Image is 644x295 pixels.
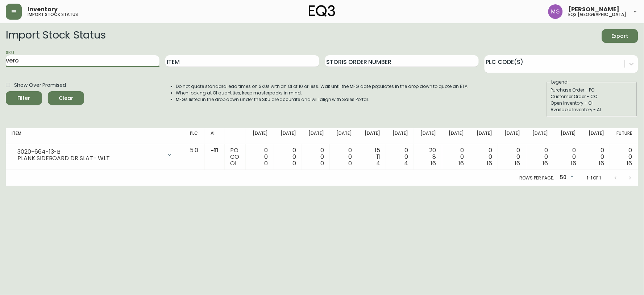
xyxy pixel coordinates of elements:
[554,128,582,144] th: [DATE]
[176,83,469,90] li: Do not quote standard lead times on SKUs with an OI of 10 or less. Wait until the MFG date popula...
[54,94,78,103] span: Clear
[309,5,336,17] img: logo
[587,175,601,181] p: 1-1 of 1
[602,29,638,43] button: Export
[548,4,563,19] img: de8837be2a95cd31bb7c9ae23fe16153
[557,172,575,184] div: 50
[498,128,526,144] th: [DATE]
[470,128,498,144] th: [DATE]
[336,147,352,167] div: 0 0
[420,147,436,167] div: 20 8
[184,144,205,170] td: 5.0
[386,128,414,144] th: [DATE]
[230,159,237,167] span: OI
[448,147,464,167] div: 0 0
[376,159,380,167] span: 4
[308,147,324,167] div: 0 0
[476,147,492,167] div: 0 0
[320,159,324,167] span: 0
[274,128,302,144] th: [DATE]
[504,147,520,167] div: 0 0
[17,149,162,155] div: 3020-664-13-B
[6,91,42,105] button: Filter
[28,7,58,12] span: Inventory
[6,128,184,144] th: Item
[211,146,218,154] span: -11
[292,159,296,167] span: 0
[302,128,330,144] th: [DATE]
[12,147,178,163] div: 3020-664-13-BPLANK SIDEBOARD DR SLAT- WLT
[571,159,576,167] span: 16
[627,159,632,167] span: 16
[569,12,627,17] h5: eq3 [GEOGRAPHIC_DATA]
[17,155,162,162] div: PLANK SIDEBOARD DR SLAT- WLT
[616,147,632,167] div: 0 0
[280,147,296,167] div: 0 0
[551,79,569,85] legend: Legend
[358,128,386,144] th: [DATE]
[551,100,633,106] div: Open Inventory - OI
[582,128,610,144] th: [DATE]
[599,159,604,167] span: 16
[560,147,576,167] div: 0 0
[28,12,78,17] h5: import stock status
[48,91,84,105] button: Clear
[588,147,604,167] div: 0 0
[526,128,554,144] th: [DATE]
[246,128,274,144] th: [DATE]
[252,147,268,167] div: 0 0
[230,147,240,167] div: PO CO
[515,159,520,167] span: 16
[487,159,492,167] span: 16
[431,159,436,167] span: 16
[176,96,469,103] li: MFGs listed in the drop down under the SKU are accurate and will align with Sales Portal.
[392,147,408,167] div: 0 0
[205,128,225,144] th: AI
[551,93,633,100] div: Customer Order - CO
[569,7,620,12] span: [PERSON_NAME]
[543,159,548,167] span: 16
[520,175,554,181] p: Rows per page:
[265,159,268,167] span: 0
[551,87,633,93] div: Purchase Order - PO
[14,81,66,89] span: Show Over Promised
[442,128,470,144] th: [DATE]
[404,159,408,167] span: 4
[176,90,469,96] li: When looking at OI quantities, keep masterpacks in mind.
[610,128,638,144] th: Future
[6,29,105,43] h2: Import Stock Status
[608,32,632,41] span: Export
[532,147,548,167] div: 0 0
[551,106,633,113] div: Available Inventory - AI
[459,159,464,167] span: 16
[330,128,358,144] th: [DATE]
[349,159,352,167] span: 0
[414,128,442,144] th: [DATE]
[364,147,380,167] div: 15 11
[184,128,205,144] th: PLC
